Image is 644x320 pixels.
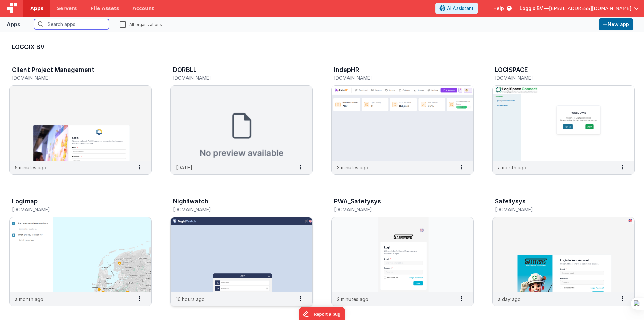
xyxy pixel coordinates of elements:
h5: [DOMAIN_NAME] [173,207,296,212]
span: [EMAIL_ADDRESS][DOMAIN_NAME] [549,5,631,12]
button: Loggix BV — [EMAIL_ADDRESS][DOMAIN_NAME] [520,5,639,12]
p: a month ago [498,164,526,171]
button: AI Assistant [435,3,478,14]
h5: [DOMAIN_NAME] [173,75,296,80]
h5: [DOMAIN_NAME] [334,75,457,80]
span: Help [493,5,504,12]
h3: Logimap [12,198,38,205]
h3: DORBLL [173,66,197,73]
h5: [DOMAIN_NAME] [12,75,135,80]
p: a month ago [15,295,43,303]
p: 3 minutes ago [337,164,368,171]
input: Search apps [34,19,109,29]
h5: [DOMAIN_NAME] [334,207,457,212]
p: a day ago [498,295,521,303]
span: Loggix BV — [520,5,549,12]
h5: [DOMAIN_NAME] [495,207,618,212]
span: AI Assistant [447,5,474,12]
h3: LOGISPACE [495,66,528,73]
p: 5 minutes ago [15,164,46,171]
h3: Client Project Management [12,66,94,73]
h3: Safetysys [495,198,526,205]
p: 2 minutes ago [337,295,368,303]
p: [DATE] [176,164,192,171]
p: 16 hours ago [176,295,205,303]
h5: [DOMAIN_NAME] [12,207,135,212]
h3: IndepHR [334,66,359,73]
span: Apps [30,5,43,12]
h3: Nightwatch [173,198,208,205]
button: New app [599,18,633,30]
span: File Assets [91,5,119,12]
h3: Loggix BV [12,44,632,50]
h5: [DOMAIN_NAME] [495,75,618,80]
div: Apps [7,20,20,28]
span: Servers [57,5,77,12]
h3: PWA_Safetysys [334,198,381,205]
label: All organizations [120,21,162,27]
